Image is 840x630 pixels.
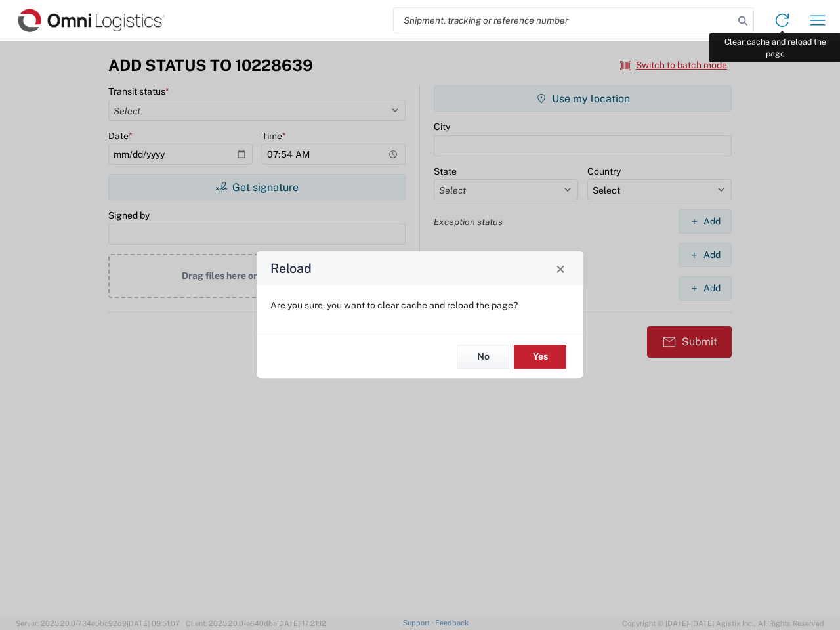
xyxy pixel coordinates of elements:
button: No [457,345,509,369]
button: Close [551,259,570,278]
button: Yes [514,345,566,369]
input: Shipment, tracking or reference number [394,8,734,33]
h4: Reload [270,259,312,278]
p: Are you sure, you want to clear cache and reload the page? [270,299,570,311]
